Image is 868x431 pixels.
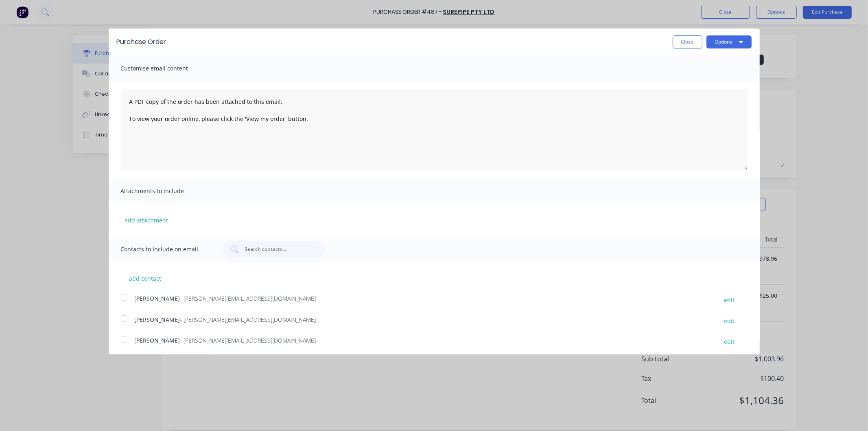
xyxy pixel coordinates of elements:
button: Options [706,35,752,48]
button: edit [719,315,740,326]
span: [PERSON_NAME] [135,336,180,344]
span: [PERSON_NAME] [135,316,180,323]
span: - [PERSON_NAME][EMAIL_ADDRESS][DOMAIN_NAME] [180,336,316,344]
span: - [PERSON_NAME][EMAIL_ADDRESS][DOMAIN_NAME] [180,316,316,323]
input: Search contacts... [244,245,312,253]
button: add contact [121,272,170,284]
button: add attachment [121,214,173,226]
button: edit [719,336,740,347]
span: - [PERSON_NAME][EMAIL_ADDRESS][DOMAIN_NAME] [180,295,316,302]
textarea: A PDF copy of the order has been attached to this email. To view your order online, please click ... [121,89,748,170]
span: Attachments to include [121,185,210,197]
div: Purchase Order [117,37,166,47]
span: [PERSON_NAME] [135,295,180,302]
button: edit [719,294,740,305]
span: Customise email content [121,63,210,74]
span: Contacts to include on email [121,244,210,255]
button: Close [673,35,702,48]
